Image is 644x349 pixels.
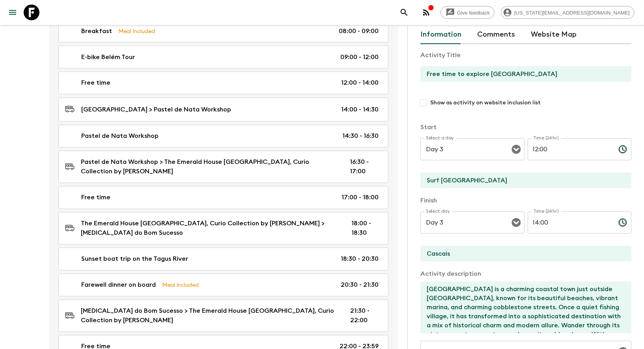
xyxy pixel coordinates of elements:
button: Comments [477,25,515,44]
p: [MEDICAL_DATA] do Bom Sucesso > The Emerald House [GEOGRAPHIC_DATA], Curio Collection by [PERSON_... [81,306,338,325]
div: [US_STATE][EMAIL_ADDRESS][DOMAIN_NAME] [501,6,635,19]
label: Time (24hr) [533,135,559,141]
span: Give feedback [453,10,494,16]
a: [MEDICAL_DATA] do Bom Sucesso > The Emerald House [GEOGRAPHIC_DATA], Curio Collection by [PERSON_... [58,300,388,332]
p: 12:00 - 14:00 [341,78,379,88]
p: The Emerald House [GEOGRAPHIC_DATA], Curio Collection by [PERSON_NAME] > [MEDICAL_DATA] do Bom Su... [81,219,339,238]
label: Select day [426,208,450,215]
span: [US_STATE][EMAIL_ADDRESS][DOMAIN_NAME] [510,10,634,16]
a: Give feedback [441,6,495,19]
p: Activity description [420,269,631,278]
button: Open [511,144,522,155]
p: Start [420,123,631,132]
p: Free time [81,78,110,88]
label: Select a day [426,135,454,141]
button: Information [420,25,461,44]
input: Start Location [420,173,625,188]
p: 16:30 - 17:00 [350,158,379,176]
button: Open [511,217,522,228]
p: Meal Included [162,281,199,290]
input: End Location (leave blank if same as Start) [420,246,625,262]
button: Choose time, selected time is 2:00 PM [615,215,631,230]
p: Activity Title [420,50,631,60]
p: Pastel de Nata Workshop [81,132,159,141]
button: Choose time, selected time is 12:00 PM [615,141,631,157]
input: E.g Hozuagawa boat tour [420,66,625,82]
a: The Emerald House [GEOGRAPHIC_DATA], Curio Collection by [PERSON_NAME] > [MEDICAL_DATA] do Bom Su... [58,212,388,245]
p: Finish [420,196,631,205]
p: 20:30 - 21:30 [341,280,379,290]
a: Pastel de Nata Workshop > The Emerald House [GEOGRAPHIC_DATA], Curio Collection by [PERSON_NAME]1... [58,151,388,183]
a: Free time12:00 - 14:00 [58,72,388,95]
p: E-bike Belém Tour [81,52,135,62]
p: 18:30 - 20:30 [341,254,379,264]
p: 14:30 - 16:30 [342,132,379,141]
p: Free time [81,193,110,202]
p: Meal Included [118,27,155,35]
input: hh:mm [528,212,612,234]
a: E-bike Belém Tour09:00 - 12:00 [58,46,388,69]
a: [GEOGRAPHIC_DATA] > Pastel de Nata Workshop14:00 - 14:30 [58,98,388,122]
textarea: [GEOGRAPHIC_DATA] is a charming coastal town just outside [GEOGRAPHIC_DATA], known for its beauti... [420,282,625,333]
p: 09:00 - 12:00 [340,52,379,62]
p: 18:00 - 18:30 [351,219,379,238]
button: menu [5,5,21,20]
p: Pastel de Nata Workshop > The Emerald House [GEOGRAPHIC_DATA], Curio Collection by [PERSON_NAME] [81,158,337,176]
p: Farewell dinner on board [81,280,156,290]
p: Breakfast [81,26,112,36]
p: 08:00 - 09:00 [339,26,379,36]
label: Time (24hr) [533,208,559,215]
p: [GEOGRAPHIC_DATA] > Pastel de Nata Workshop [81,105,231,115]
button: search adventures [396,5,412,20]
a: Free time17:00 - 18:00 [58,186,388,209]
p: Sunset boat trip on the Tagus River [81,254,188,264]
a: Sunset boat trip on the Tagus River18:30 - 20:30 [58,248,388,271]
a: Farewell dinner on boardMeal Included20:30 - 21:30 [58,274,388,297]
p: 21:30 - 22:00 [350,306,379,325]
button: Website Map [531,25,577,44]
a: BreakfastMeal Included08:00 - 09:00 [58,20,388,43]
p: 14:00 - 14:30 [341,105,379,115]
p: 17:00 - 18:00 [342,193,379,202]
a: Pastel de Nata Workshop14:30 - 16:30 [58,125,388,148]
input: hh:mm [528,138,612,160]
span: Show as activity on website inclusion list [430,99,541,107]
